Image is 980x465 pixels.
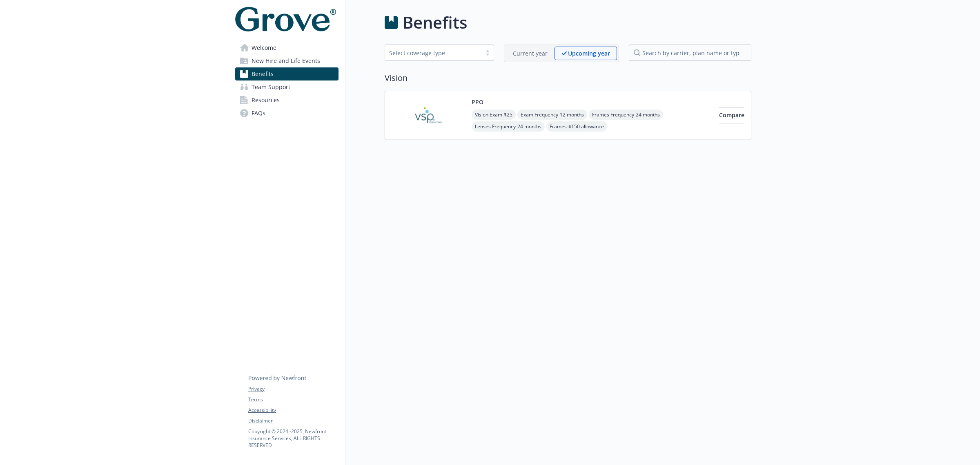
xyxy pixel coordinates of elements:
[517,110,587,120] span: Exam Frequency - 12 months
[252,80,290,94] span: Team Support
[248,396,338,403] a: Terms
[252,54,320,67] span: New Hire and Life Events
[719,111,744,119] span: Compare
[513,49,548,58] p: Current year
[719,107,744,123] button: Compare
[248,407,338,414] a: Accessibility
[589,110,663,120] span: Frames Frequency - 24 months
[403,10,467,35] h1: Benefits
[235,94,339,107] a: Resources
[248,417,338,425] a: Disclaimer
[235,41,339,54] a: Welcome
[248,428,338,449] p: Copyright © 2024 - 2025 , Newfront Insurance Services, ALL RIGHTS RESERVED
[235,54,339,67] a: New Hire and Life Events
[385,72,751,84] h2: Vision
[546,121,607,132] span: Frames - $150 allowance
[235,107,339,120] a: FAQs
[472,110,516,120] span: Vision Exam - $25
[235,67,339,80] a: Benefits
[252,107,265,120] span: FAQs
[248,385,338,393] a: Privacy
[389,49,477,57] div: Select coverage type
[252,94,280,107] span: Resources
[392,98,465,132] img: Vision Service Plan carrier logo
[235,80,339,94] a: Team Support
[629,45,751,61] input: search by carrier, plan name or type
[252,67,274,80] span: Benefits
[252,41,276,54] span: Welcome
[568,49,610,58] p: Upcoming year
[472,121,545,132] span: Lenses Frequency - 24 months
[472,98,483,106] button: PPO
